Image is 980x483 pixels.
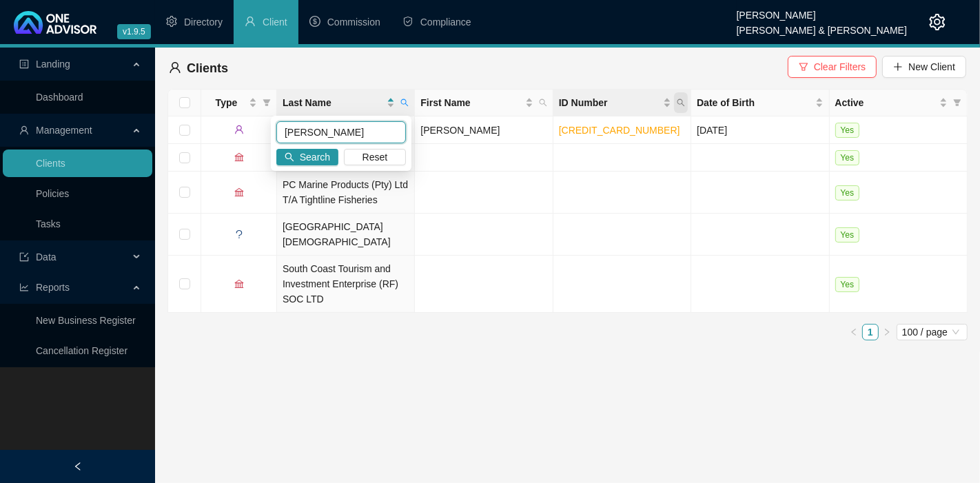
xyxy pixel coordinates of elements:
span: filter [953,99,961,107]
a: 1 [863,325,878,340]
span: search [674,92,688,113]
span: search [398,92,411,113]
a: Cancellation Register [36,345,127,356]
button: New Client [882,56,966,78]
a: Policies [36,188,69,199]
button: left [846,324,862,340]
span: user [234,125,244,134]
span: 100 / page [902,325,962,340]
span: Yes [835,185,860,201]
span: Active [835,95,937,110]
span: setting [929,14,946,30]
th: First Name [415,90,553,116]
span: Clients [187,61,228,75]
span: First Name [420,95,522,110]
input: Search Last Name [276,121,406,143]
span: setting [166,16,177,27]
th: Date of Birth [691,90,829,116]
a: Dashboard [36,92,83,103]
div: Page Size [897,324,968,340]
span: profile [19,59,29,69]
td: South Coast Tourism and Investment Enterprise (RF) SOC LTD [277,256,415,313]
span: question [234,229,244,239]
span: left [850,328,858,336]
div: [PERSON_NAME] & [PERSON_NAME] [737,19,907,34]
span: right [883,328,891,336]
span: plus [893,62,903,72]
span: Yes [835,227,860,243]
li: Previous Page [846,324,862,340]
span: Yes [835,150,860,165]
span: New Client [908,59,955,74]
button: Search [276,149,338,165]
span: import [19,252,29,262]
button: right [879,324,895,340]
span: Data [36,251,57,263]
span: line-chart [19,282,29,292]
span: Reports [36,282,70,293]
a: Tasks [36,218,61,229]
span: Yes [835,277,860,292]
th: Active [830,90,968,116]
span: bank [234,279,244,289]
span: Compliance [420,17,471,28]
a: New Business Register [36,315,136,326]
td: PC Marine Products (Pty) Ltd T/A Tightline Fisheries [277,172,415,214]
span: search [539,99,547,107]
span: filter [263,99,271,107]
span: search [677,99,685,107]
span: Yes [835,123,860,138]
span: Last Name [283,95,384,110]
span: user [19,125,29,135]
span: Type [207,95,246,110]
span: bank [234,152,244,162]
span: filter [799,62,808,72]
span: left [73,462,83,471]
td: [GEOGRAPHIC_DATA][DEMOGRAPHIC_DATA] [277,214,415,256]
span: safety [402,16,414,27]
th: ID Number [553,90,691,116]
span: filter [260,92,274,113]
span: bank [234,187,244,197]
button: Clear Filters [788,56,877,78]
img: 2df55531c6924b55f21c4cf5d4484680-logo-light.svg [14,11,96,34]
span: Date of Birth [697,95,812,110]
span: Reset [363,150,388,165]
span: Landing [36,59,70,70]
li: Next Page [879,324,895,340]
span: Management [36,125,92,136]
a: [CREDIT_CARD_NUMBER] [559,125,680,136]
span: search [285,152,294,162]
td: [PERSON_NAME] [415,116,553,144]
span: Search [300,150,330,165]
span: v1.9.5 [117,24,151,39]
li: 1 [862,324,879,340]
th: Type [201,90,277,116]
span: Commission [327,17,380,28]
div: [PERSON_NAME] [737,3,907,19]
button: Reset [344,149,406,165]
span: Clear Filters [814,59,866,74]
span: user [245,16,256,27]
span: dollar [309,16,320,27]
span: search [400,99,409,107]
span: user [169,61,181,74]
td: [DATE] [691,116,829,144]
span: Client [263,17,287,28]
span: ID Number [559,95,660,110]
a: Clients [36,158,65,169]
span: Directory [184,17,223,28]
span: filter [950,92,964,113]
span: search [536,92,550,113]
